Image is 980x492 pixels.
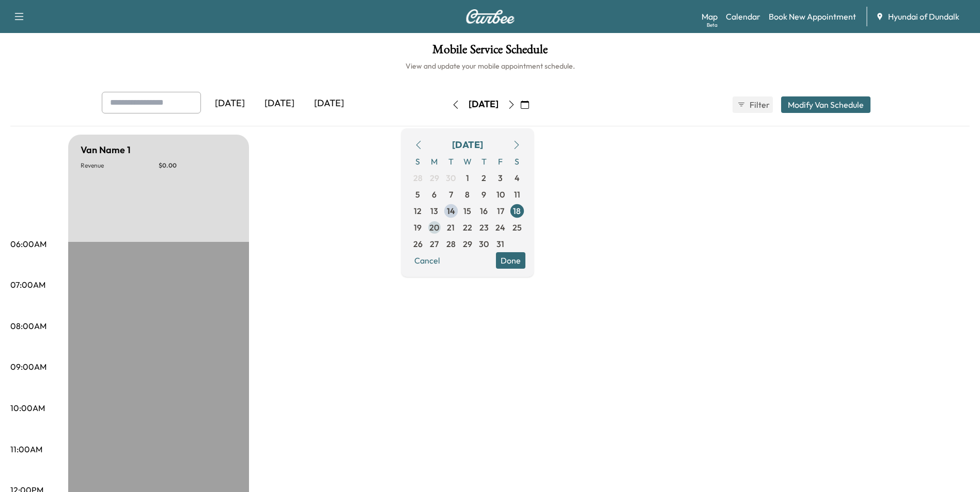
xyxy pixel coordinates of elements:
[10,278,45,291] p: 07:00AM
[10,402,45,414] p: 10:00AM
[514,188,520,201] span: 11
[415,188,420,201] span: 5
[469,98,499,111] div: [DATE]
[449,188,453,201] span: 7
[466,172,469,184] span: 1
[496,252,525,269] button: Done
[480,205,488,217] span: 16
[447,221,455,234] span: 21
[463,205,471,217] span: 15
[414,221,422,234] span: 19
[888,10,959,23] span: Hyundai of Dundalk
[463,221,472,234] span: 22
[509,153,525,170] span: S
[481,172,486,184] span: 2
[429,221,439,234] span: 20
[430,172,439,184] span: 29
[10,43,970,61] h1: Mobile Service Schedule
[410,252,445,269] button: Cancel
[459,153,476,170] span: W
[10,443,42,455] p: 11:00AM
[769,10,856,23] a: Book New Appointment
[81,143,131,157] h5: Van Name 1
[495,221,505,234] span: 24
[476,153,492,170] span: T
[707,21,718,29] div: Beta
[205,92,255,116] div: [DATE]
[465,9,515,24] img: Curbee Logo
[430,205,438,217] span: 13
[10,238,46,250] p: 06:00AM
[492,153,509,170] span: F
[304,92,354,116] div: [DATE]
[443,153,459,170] span: T
[750,99,768,111] span: Filter
[452,138,483,152] div: [DATE]
[513,205,521,217] span: 18
[10,61,970,71] h6: View and update your mobile appointment schedule.
[498,172,503,184] span: 3
[446,172,456,184] span: 30
[413,172,423,184] span: 28
[497,205,504,217] span: 17
[432,188,437,201] span: 6
[159,161,237,170] p: $ 0.00
[726,10,760,23] a: Calendar
[479,221,489,234] span: 23
[81,161,159,170] p: Revenue
[515,172,520,184] span: 4
[465,188,470,201] span: 8
[479,238,489,250] span: 30
[512,221,522,234] span: 25
[446,238,456,250] span: 28
[463,238,472,250] span: 29
[413,238,423,250] span: 26
[430,238,439,250] span: 27
[10,320,46,332] p: 08:00AM
[426,153,443,170] span: M
[414,205,422,217] span: 12
[496,238,504,250] span: 31
[733,96,773,113] button: Filter
[481,188,486,201] span: 9
[255,92,304,116] div: [DATE]
[447,205,455,217] span: 14
[410,153,426,170] span: S
[781,96,870,113] button: Modify Van Schedule
[496,188,505,201] span: 10
[10,360,46,373] p: 09:00AM
[702,10,718,23] a: MapBeta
